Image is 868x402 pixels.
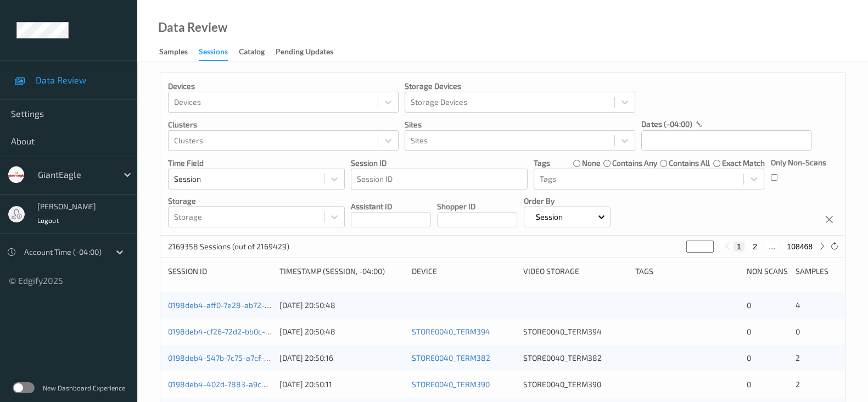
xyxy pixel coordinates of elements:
[635,266,739,277] div: Tags
[412,379,490,389] a: STORE0040_TERM390
[412,266,516,277] div: Device
[796,379,800,389] span: 2
[783,242,816,252] button: 108468
[532,211,567,222] p: Session
[168,241,289,252] p: 2169358 Sessions (out of 2169429)
[199,46,228,61] div: Sessions
[721,158,764,169] label: exact match
[747,266,788,277] div: Non Scans
[765,242,779,252] button: ...
[405,81,635,92] p: Storage Devices
[351,158,528,169] p: Session ID
[351,201,431,212] p: Assistant ID
[279,266,404,277] div: Timestamp (Session, -04:00)
[747,300,751,310] span: 0
[168,119,399,130] p: Clusters
[669,158,710,169] label: contains all
[796,353,800,362] span: 2
[168,353,315,362] a: 0198deb4-547b-7c75-a7cf-369b53b3f6ee
[612,158,657,169] label: contains any
[276,44,344,60] a: Pending Updates
[523,266,627,277] div: Video Storage
[168,266,272,277] div: Session ID
[437,201,517,212] p: Shopper ID
[747,379,751,389] span: 0
[279,326,404,337] div: [DATE] 20:50:48
[733,242,744,252] button: 1
[641,119,692,130] p: dates (-04:00)
[582,158,601,169] label: none
[168,158,345,169] p: Time Field
[159,46,188,60] div: Samples
[239,46,265,60] div: Catalog
[796,327,800,336] span: 0
[239,44,276,60] a: Catalog
[405,119,635,130] p: Sites
[199,44,239,61] a: Sessions
[796,266,837,277] div: Samples
[747,353,751,362] span: 0
[279,353,404,364] div: [DATE] 20:50:16
[168,327,315,336] a: 0198deb4-cf26-72d2-bb0c-4e6f7a4107e2
[796,300,800,310] span: 4
[168,196,345,206] p: Storage
[168,300,318,310] a: 0198deb4-aff0-7e28-ab72-a31a28d03438
[523,353,627,364] div: STORE0040_TERM382
[749,242,760,252] button: 2
[523,326,627,337] div: STORE0040_TERM394
[523,379,627,390] div: STORE0040_TERM390
[524,196,611,206] p: Order By
[158,22,227,33] div: Data Review
[279,379,404,390] div: [DATE] 20:50:11
[159,44,199,60] a: Samples
[747,327,751,336] span: 0
[771,157,826,168] p: Only Non-Scans
[534,158,550,169] p: Tags
[279,300,404,311] div: [DATE] 20:50:48
[276,46,333,60] div: Pending Updates
[412,353,490,362] a: STORE0040_TERM382
[168,81,399,92] p: Devices
[168,379,321,389] a: 0198deb4-402d-7883-a9c5-03057439b7d7
[412,327,490,336] a: STORE0040_TERM394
